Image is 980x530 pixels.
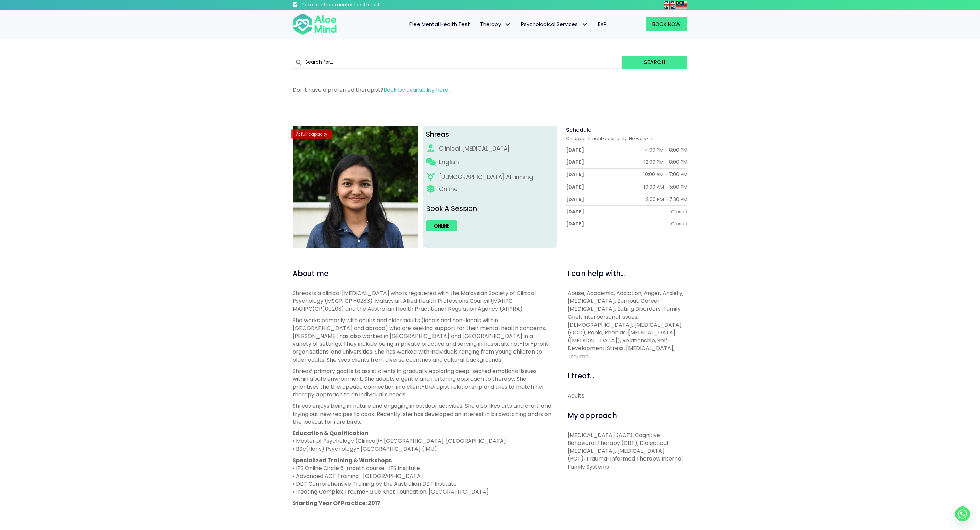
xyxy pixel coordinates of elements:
a: Book Now [646,17,687,31]
strong: Education & Qualification [293,429,369,437]
a: Take our free mental health test [293,2,416,10]
span: Book Now [652,20,681,28]
a: Malay [676,1,687,9]
div: 12:00 PM - 8:00 PM [644,159,687,166]
strong: Specialized Training & Workshops [293,456,392,464]
div: [DATE] [566,146,584,153]
p: • Master of Psychology (Clinical)- [GEOGRAPHIC_DATA], [GEOGRAPHIC_DATA] • BSc(Hons) Psychology- [... [293,429,552,453]
strong: Starting Year Of Practice: 2017 [293,499,380,507]
div: Shreas [426,129,554,139]
div: [DATE] [566,208,584,215]
span: Therapy [480,20,511,28]
p: Abuse, Academic, Addiction, Anger, Anxiety, [MEDICAL_DATA], Burnout, Career, [MEDICAL_DATA], Eati... [568,289,687,360]
span: I treat... [568,371,594,381]
img: ms [676,1,687,9]
button: Search [622,56,687,69]
p: Don't have a preferred therapist? [293,86,687,94]
a: Free Mental Health Test [404,17,475,31]
div: 2:00 PM - 7:30 PM [646,196,687,203]
p: Shreas’ primary goal is to assist clients in gradually exploring deep-seated emotional issues wit... [293,367,552,399]
p: • IFS Online Circle 6-month course- IFS Institute • Advanced ACT Training- [GEOGRAPHIC_DATA] • DB... [293,456,552,496]
div: Closed [671,220,687,227]
img: Shreas clinical psychologist [293,126,418,248]
span: Schedule [566,126,591,134]
div: 10:00 AM - 7:00 PM [643,171,687,178]
span: EAP [598,20,607,28]
span: Psychological Services: submenu [579,19,589,29]
h3: Take our free mental health test [301,2,416,9]
span: My approach [568,410,617,420]
a: Psychological ServicesPsychological Services: submenu [516,17,593,31]
div: Closed [671,208,687,215]
p: She works primarily with adults and older adults (locals and non-locals within [GEOGRAPHIC_DATA] ... [293,316,552,364]
span: About me [293,268,328,278]
img: en [664,1,675,9]
span: I can help with... [568,268,625,278]
a: Online [426,220,457,231]
img: Aloe mind Logo [293,13,337,35]
div: Clinical [MEDICAL_DATA] [439,144,510,153]
a: Whatsapp [955,506,970,521]
span: Psychological Services [521,20,588,28]
div: At full capacity [291,129,332,139]
p: English [439,158,459,167]
div: 4:00 PM - 8:00 PM [645,146,687,153]
span: Therapy: submenu [503,19,512,29]
input: Search for... [293,56,622,69]
div: [DATE] [566,184,584,190]
a: English [664,1,676,9]
a: Book by availability here. [383,86,450,94]
span: Free Mental Health Test [409,20,470,28]
div: [DEMOGRAPHIC_DATA] Affirming [439,173,533,182]
span: On appointment-basis only. No walk-ins [566,135,655,142]
div: Adults [568,392,687,400]
div: [DATE] [566,220,584,227]
p: Shreas is a clinical [MEDICAL_DATA] who is registered with the Malaysian Society of Clinical Psyc... [293,289,552,313]
p: Book A Session [426,204,554,214]
div: Online [439,185,458,193]
p: Shreas enjoys being in nature and engaging in outdoor activities. She also likes arts and craft, ... [293,402,552,426]
div: [DATE] [566,171,584,178]
nav: Menu [346,17,612,31]
a: TherapyTherapy: submenu [475,17,516,31]
div: [DATE] [566,196,584,203]
p: [MEDICAL_DATA] (ACT), Cognitive Behavioral Therapy (CBT), Dialectical [MEDICAL_DATA], [MEDICAL_DA... [568,431,687,471]
a: EAP [593,17,612,31]
div: [DATE] [566,159,584,166]
div: 10:00 AM - 5:00 PM [644,184,687,190]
